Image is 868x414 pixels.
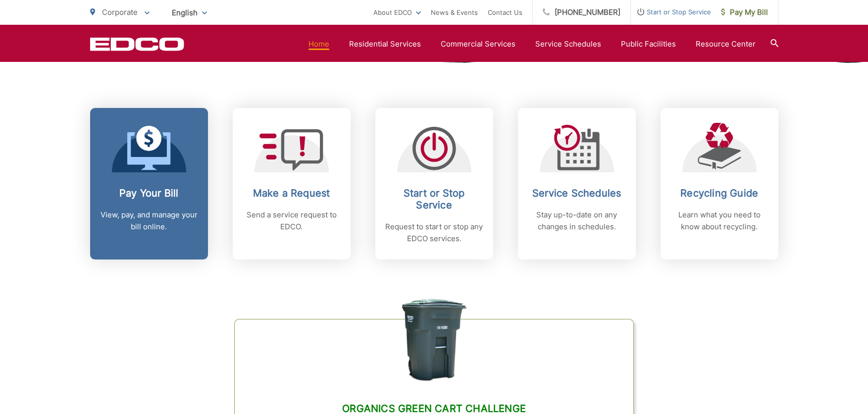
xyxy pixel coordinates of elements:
a: Recycling Guide Learn what you need to know about recycling. [661,108,778,259]
h2: Service Schedules [528,187,626,199]
p: Learn what you need to know about recycling. [670,209,768,233]
a: News & Events [431,6,478,18]
h2: Make a Request [243,187,341,199]
a: Residential Services [349,38,421,50]
p: Request to start or stop any EDCO services. [385,221,483,245]
a: Pay Your Bill View, pay, and manage your bill online. [90,108,208,259]
a: Commercial Services [441,38,515,50]
a: Service Schedules Stay up-to-date on any changes in schedules. [518,108,636,259]
h2: Pay Your Bill [100,187,198,199]
span: Corporate [102,7,138,17]
a: Service Schedules [535,38,601,50]
p: Stay up-to-date on any changes in schedules. [528,209,626,233]
a: Resource Center [696,38,756,50]
h2: Start or Stop Service [385,187,483,211]
a: About EDCO [373,6,421,18]
a: Make a Request Send a service request to EDCO. [233,108,351,259]
a: EDCD logo. Return to the homepage. [90,37,184,51]
p: View, pay, and manage your bill online. [100,209,198,233]
a: Contact Us [488,6,522,18]
a: Home [308,38,329,50]
h2: Recycling Guide [670,187,768,199]
span: English [164,4,214,21]
span: Pay My Bill [721,6,768,18]
p: Send a service request to EDCO. [243,209,341,233]
a: Public Facilities [621,38,676,50]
